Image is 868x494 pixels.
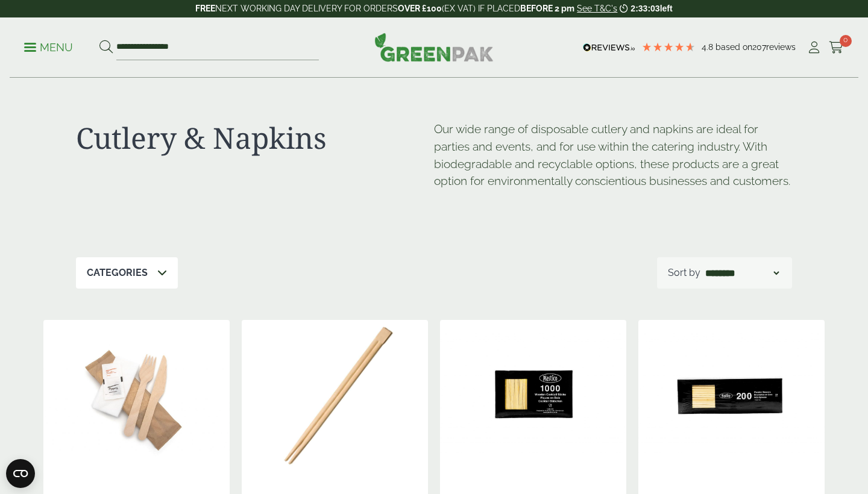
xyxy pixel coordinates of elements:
strong: FREE [195,4,215,13]
img: REVIEWS.io [583,43,635,52]
a: 0 [829,39,844,57]
span: 2:33:03 [631,4,659,13]
h1: Cutlery & Napkins [76,120,434,155]
span: Based on [715,42,752,52]
span: 207 [752,42,766,52]
span: 4.8 [702,42,715,52]
p: Categories [87,266,148,280]
i: Cart [829,42,844,54]
img: 5 in 1 wooden cutlery [43,320,230,471]
span: left [660,4,673,13]
img: 180mm Wooden Skewer-0 [638,320,825,471]
select: Shop order [703,266,781,280]
button: Open CMP widget [6,459,35,488]
i: My Account [807,42,822,54]
img: GreenPak Supplies [374,33,494,61]
strong: BEFORE 2 pm [520,4,574,13]
a: See T&C's [577,4,617,13]
p: Sort by [668,266,700,280]
p: Our wide range of disposable cutlery and napkins are ideal for parties and events, and for use wi... [434,120,792,190]
span: 0 [840,35,852,47]
p: Menu [24,40,73,55]
a: Menu [24,40,73,52]
strong: OVER £100 [398,4,442,13]
img: 10330.23P-High [242,320,428,471]
span: reviews [766,42,796,52]
div: 4.79 Stars [641,42,696,52]
img: Wooden Cocktail Sticks-0 [440,320,626,471]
